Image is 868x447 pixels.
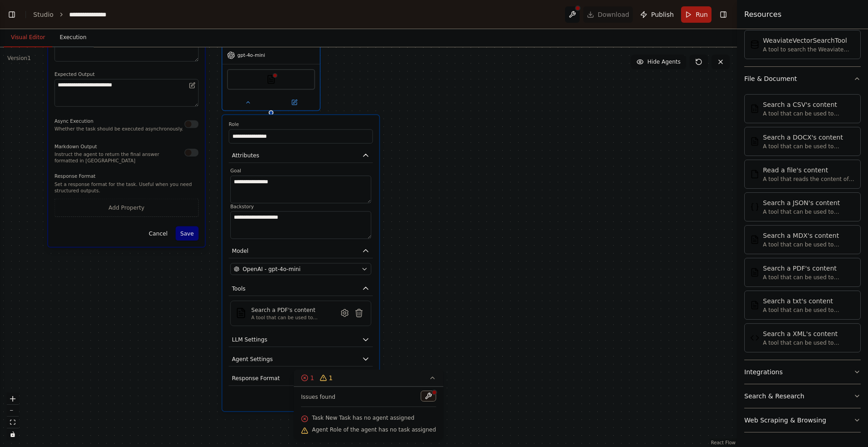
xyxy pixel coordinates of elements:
span: Agent Role of the agent has no task assigned [312,426,436,433]
div: Search a JSON's content [763,198,855,207]
div: Search a XML's content [763,329,855,338]
div: A tool that can be used to semantic search a query from a MDX's content. [763,241,855,248]
div: A tool to search the Weaviate database for relevant information on internal documents. [763,46,855,53]
label: Goal [230,168,371,174]
span: 1 [329,373,333,382]
label: Expected Output [55,71,199,77]
button: Publish [636,6,677,23]
span: Hide Agents [647,58,681,65]
span: Model [232,247,249,255]
span: Publish [651,10,674,19]
div: Search a PDF's content [763,264,855,273]
label: Response Format [55,173,199,180]
button: Run [681,6,712,23]
p: Instruct the agent to return the final answer formatted in [GEOGRAPHIC_DATA] [55,151,185,164]
div: Read a file's content [763,166,855,175]
button: zoom out [7,405,19,417]
img: JSONSearchTool [750,202,759,211]
button: Model [229,244,373,258]
span: Issues found [301,393,336,401]
img: FileReadTool [750,170,759,179]
img: PDFSearchTool [235,307,246,318]
img: PDFSearchTool [266,75,276,84]
div: File & Document [744,90,861,360]
img: WeaviateVectorSearchTool [750,40,759,49]
div: WeaviateVectorSearchTool [763,36,855,45]
p: Set a response format for the task. Useful when you need structured outputs. [55,181,199,194]
span: Run [696,10,708,19]
a: Studio [33,11,54,18]
img: CSVSearchTool [750,104,759,113]
img: DOCXSearchTool [750,137,759,146]
button: Execution [52,28,94,47]
div: Search a MDX's content [763,231,855,240]
h4: Resources [744,9,782,20]
div: A tool that can be used to semantic search a query from a XML's content. [763,339,855,347]
button: Add Property [55,199,199,217]
span: LLM Settings [232,336,267,343]
div: Web Scraping & Browsing [744,416,826,425]
img: PDFSearchTool [750,268,759,277]
div: A tool that reads the content of a file. To use this tool, provide a 'file_path' parameter with t... [763,176,855,183]
button: Response Format [229,371,373,386]
button: Cancel [144,226,172,241]
div: Search a PDF's content [251,306,333,314]
button: fit view [7,417,19,428]
span: Tools [232,285,246,292]
div: React Flow controls [7,393,19,440]
div: A tool that can be used to semantic search a query from a PDF's content. [251,315,333,321]
img: MDXSearchTool [750,235,759,244]
button: Agent Settings [229,352,373,367]
div: Integrations [744,367,782,377]
button: File & Document [744,67,861,90]
button: Show left sidebar [5,8,18,21]
label: Role [229,121,373,128]
div: Search & Research [744,392,804,401]
button: Visual Editor [4,28,52,47]
button: Search & Research [744,384,861,408]
button: Hide right sidebar [717,8,730,21]
div: A tool that can be used to semantic search a query from a PDF's content. [763,274,855,281]
a: React Flow attribution [711,440,736,445]
button: Open in editor [187,80,197,90]
div: Search a CSV's content [763,100,855,109]
span: Task New Task has no agent assigned [312,414,414,422]
button: Delete tool [352,306,366,320]
button: OpenAI - gpt-4o-mini [230,263,371,275]
p: Whether the task should be executed asynchronously. [55,126,183,132]
button: 11 [294,370,444,387]
button: Hide Agents [631,55,686,69]
span: Response Format [232,374,280,382]
button: Configure tool [338,306,352,320]
button: Tools [229,281,373,296]
div: A tool that can be used to semantic search a query from a DOCX's content. [763,143,855,150]
div: File & Document [744,74,797,83]
span: Agent Settings [232,355,273,363]
div: A tool that can be used to semantic search a query from a CSV's content. [763,110,855,117]
button: Web Scraping & Browsing [744,408,861,432]
label: Backstory [230,203,371,210]
span: OpenAI - gpt-4o-mini [242,265,300,273]
span: 1 [310,373,314,382]
button: Save [176,226,199,241]
div: Search a DOCX's content [763,133,855,142]
button: toggle interactivity [7,428,19,440]
div: Version 1 [7,55,31,62]
button: LLM Settings [229,332,373,347]
div: A tool that can be used to semantic search a query from a JSON's content. [763,208,855,216]
button: zoom in [7,393,19,405]
span: Async Execution [55,119,94,124]
img: XMLSearchTool [750,333,759,342]
div: A tool that can be used to semantic search a query from a txt's content. [763,306,855,314]
button: Integrations [744,360,861,384]
nav: breadcrumb [33,10,114,19]
button: Attributes [229,148,373,163]
span: Markdown Output [55,144,97,150]
span: Attributes [232,151,259,159]
span: gpt-4o-mini [237,52,265,59]
button: Open in side panel [272,98,317,107]
div: Search a txt's content [763,296,855,306]
img: TXTSearchTool [750,301,759,310]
